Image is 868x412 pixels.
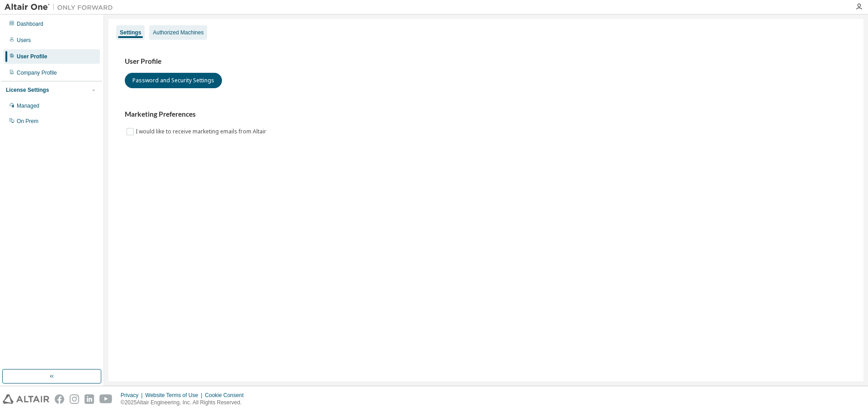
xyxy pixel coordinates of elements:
div: Managed [17,102,39,109]
img: linkedin.svg [85,394,94,404]
div: Authorized Machines [153,29,203,36]
div: Cookie Consent [205,392,249,399]
div: Company Profile [17,69,57,76]
img: youtube.svg [99,394,113,404]
div: License Settings [6,86,49,94]
label: I would like to receive marketing emails from Altair [136,126,268,137]
img: Altair One [5,3,118,12]
img: altair_logo.svg [3,394,49,404]
div: User Profile [17,53,47,60]
div: Users [17,37,31,44]
div: Privacy [121,392,145,399]
button: Password and Security Settings [125,73,222,88]
img: facebook.svg [55,394,64,404]
h3: User Profile [125,57,847,66]
div: Website Terms of Use [145,392,205,399]
div: On Prem [17,118,38,125]
p: © 2025 Altair Engineering, Inc. All Rights Reserved. [121,399,249,407]
div: Dashboard [17,20,43,28]
div: Settings [120,29,141,36]
h3: Marketing Preferences [125,110,847,119]
img: instagram.svg [70,394,79,404]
